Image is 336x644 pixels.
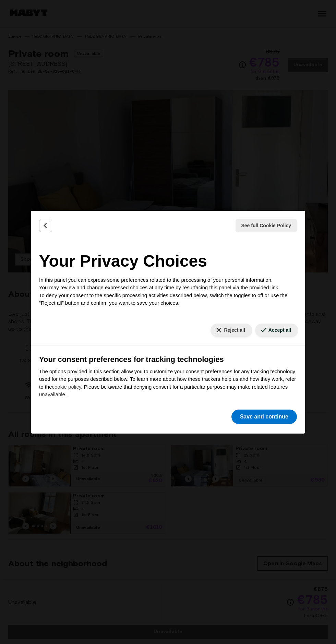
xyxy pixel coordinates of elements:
[39,249,297,274] h2: Your Privacy Choices
[39,354,297,365] h3: Your consent preferences for tracking technologies
[52,384,81,390] a: cookie policy
[211,324,252,337] button: Reject all
[39,368,297,399] p: The options provided in this section allow you to customize your consent preferences for any trac...
[39,219,52,232] button: Back
[231,410,297,424] button: Save and continue
[241,222,291,229] span: See full Cookie Policy
[255,324,298,337] button: Accept all
[39,276,297,307] p: In this panel you can express some preferences related to the processing of your personal informa...
[236,219,297,232] button: See full Cookie Policy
